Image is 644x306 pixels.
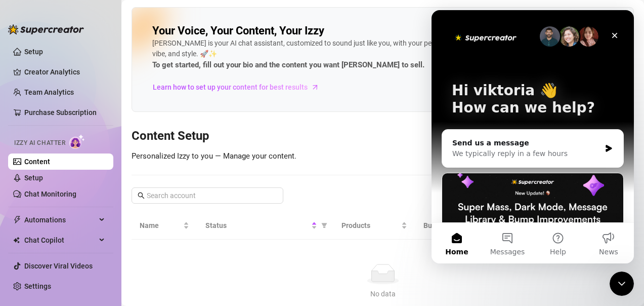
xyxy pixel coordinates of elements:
[147,190,269,201] input: Search account
[415,212,497,240] th: Bump Messages
[24,212,96,228] span: Automations
[197,212,334,240] th: Status
[24,174,43,182] a: Setup
[13,216,21,224] span: thunderbolt
[341,220,399,231] span: Products
[610,272,634,296] iframe: Intercom live chat
[321,222,327,228] span: filter
[24,104,105,121] a: Purchase Subscription
[138,192,145,199] span: search
[24,282,51,290] a: Settings
[423,220,481,231] span: Bump Messages
[24,262,93,270] a: Discover Viral Videos
[152,79,327,95] a: Learn how to set up your content for best results
[205,220,310,231] span: Status
[24,64,105,80] a: Creator Analytics
[132,212,197,240] th: Name
[24,232,96,248] span: Chat Copilot
[310,82,320,92] span: arrow-right
[432,10,634,263] iframe: Intercom live chat
[152,38,456,71] div: [PERSON_NAME] is your AI chat assistant, customized to sound just like you, with your persona, vi...
[477,8,633,111] img: ai-chatter-content-library-cLFOSyPT.png
[14,138,65,148] span: Izzy AI Chatter
[140,220,181,231] span: Name
[153,82,308,93] span: Learn how to set up your content for best results
[13,237,20,244] img: Chat Copilot
[132,128,634,144] h3: Content Setup
[24,48,43,56] a: Setup
[152,60,424,69] strong: To get started, fill out your bio and the content you want [PERSON_NAME] to sell.
[24,88,74,96] a: Team Analytics
[144,288,622,299] div: No data
[152,24,324,38] h2: Your Voice, Your Content, Your Izzy
[132,151,296,161] span: Personalized Izzy to you — Manage your content.
[333,212,415,240] th: Products
[24,190,76,198] a: Chat Monitoring
[69,134,85,149] img: AI Chatter
[8,24,84,34] img: logo-BBDzfeDw.svg
[24,158,50,166] a: Content
[319,218,329,233] span: filter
